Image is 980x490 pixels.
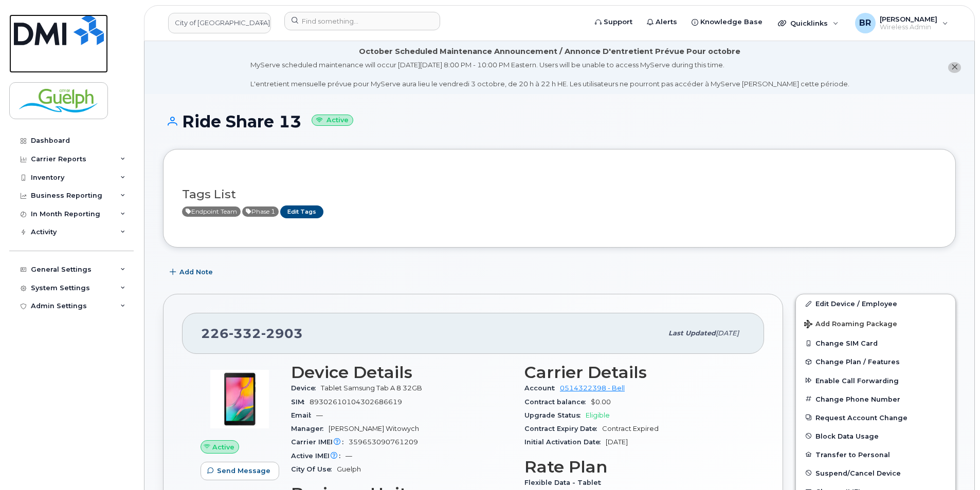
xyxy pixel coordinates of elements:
button: Add Roaming Package [796,313,955,334]
img: image20231002-3703462-1hsbeum.jpeg [209,368,270,430]
h3: Tags List [182,188,937,201]
span: Change Plan / Features [815,358,900,366]
button: Change Phone Number [796,390,955,408]
span: Manager [291,425,329,432]
button: Request Account Change [796,408,955,427]
span: Carrier IMEI [291,438,349,446]
span: 359653090761209 [349,438,418,446]
span: Last updated [668,329,716,337]
span: Flexible Data - Tablet [524,479,606,486]
span: Active [212,442,234,452]
span: Enable Call Forwarding [815,376,899,384]
span: Tablet Samsung Tab A 8 32GB [321,384,422,392]
span: 89302610104302686619 [310,398,402,406]
button: Block Data Usage [796,427,955,445]
span: Active [242,206,279,217]
span: Upgrade Status [524,411,586,419]
button: Send Message [201,462,279,480]
span: — [316,411,323,419]
a: Edit Tags [280,205,323,218]
span: Add Note [179,267,213,277]
small: Active [312,115,353,126]
a: Edit Device / Employee [796,294,955,313]
button: Suspend/Cancel Device [796,464,955,482]
div: October Scheduled Maintenance Announcement / Annonce D'entretient Prévue Pour octobre [359,46,740,57]
h1: Ride Share 13 [163,112,956,130]
button: Enable Call Forwarding [796,371,955,390]
button: Change SIM Card [796,334,955,352]
span: — [346,452,352,460]
h3: Carrier Details [524,363,746,382]
span: SIM [291,398,310,406]
span: Initial Activation Date [524,438,606,446]
span: Device [291,384,321,392]
span: [DATE] [606,438,628,446]
span: Add Roaming Package [804,320,897,330]
a: 0514322398 - Bell [560,384,625,392]
span: Suspend/Cancel Device [815,469,901,477]
span: 332 [229,326,261,341]
span: Send Message [217,466,270,476]
span: Email [291,411,316,419]
h3: Device Details [291,363,512,382]
button: Transfer to Personal [796,445,955,464]
span: Guelph [337,465,361,473]
button: Add Note [163,263,222,281]
span: Contract Expired [602,425,659,432]
span: Eligible [586,411,610,419]
span: [DATE] [716,329,739,337]
span: Active IMEI [291,452,346,460]
button: Change Plan / Features [796,352,955,371]
h3: Rate Plan [524,458,746,476]
span: Contract balance [524,398,591,406]
span: 226 [201,326,303,341]
span: $0.00 [591,398,611,406]
button: close notification [948,62,961,73]
span: Contract Expiry Date [524,425,602,432]
span: 2903 [261,326,303,341]
span: [PERSON_NAME] Witowych [329,425,419,432]
span: Account [524,384,560,392]
span: City Of Use [291,465,337,473]
div: MyServe scheduled maintenance will occur [DATE][DATE] 8:00 PM - 10:00 PM Eastern. Users will be u... [250,60,849,89]
span: Active [182,206,241,217]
